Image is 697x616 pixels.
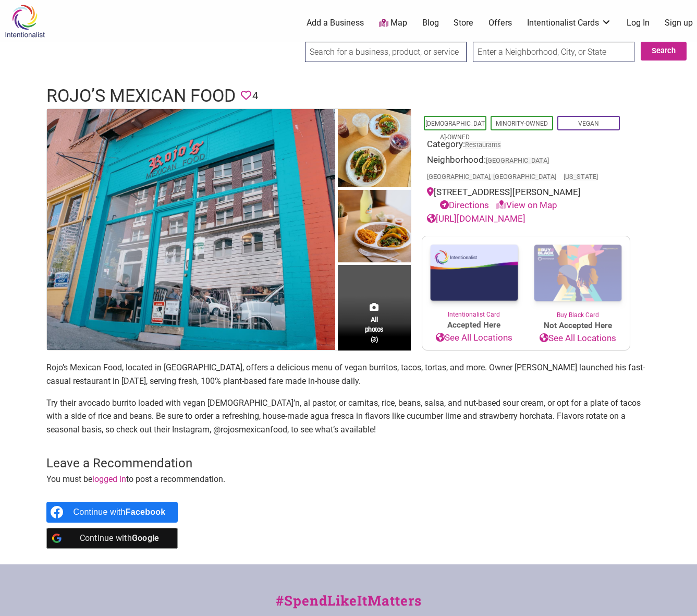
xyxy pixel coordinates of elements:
span: [US_STATE] [564,174,598,180]
a: Intentionalist Cards [527,17,612,29]
input: Enter a Neighborhood, City, or State [473,42,634,62]
b: Google [132,533,160,543]
h1: Rojo’s Mexican Food [46,83,236,108]
a: Minority-Owned [496,120,548,127]
a: See All Locations [526,332,630,345]
span: Accepted Here [422,319,526,331]
div: Neighborhood: [427,153,625,186]
a: Intentionalist Card [422,236,526,319]
div: Category: [427,138,625,154]
h3: Leave a Recommendation [46,455,651,473]
span: [GEOGRAPHIC_DATA] [486,158,549,164]
a: Continue with <b>Facebook</b> [46,502,178,523]
b: Facebook [126,508,166,516]
a: Directions [440,200,489,210]
p: Rojo’s Mexican Food, located in [GEOGRAPHIC_DATA], offers a delicious menu of vegan burritos, tac... [46,361,651,388]
a: Restaurants [465,141,501,149]
p: You must be to post a recommendation. [46,473,651,486]
span: All photos (3) [365,315,384,344]
div: Continue with [74,528,166,549]
a: Offers [488,17,512,29]
a: Log In [627,17,650,29]
a: Sign up [665,17,693,29]
a: View on Map [496,200,557,210]
a: Buy Black Card [526,236,630,320]
a: Add a Business [307,17,364,29]
a: Map [379,17,407,29]
p: Try their avocado burrito loaded with vegan [DEMOGRAPHIC_DATA]’n, al pastor, or carnitas, rice, b... [46,396,651,437]
a: logged in [92,474,126,484]
input: Search for a business, product, or service [305,42,467,62]
a: Store [454,17,473,29]
a: [URL][DOMAIN_NAME] [427,213,525,224]
img: Buy Black Card [526,236,630,310]
span: Not Accepted Here [526,320,630,332]
button: Search [641,42,687,61]
img: Intentionalist Card [422,236,526,310]
a: Vegan [578,120,599,127]
div: [STREET_ADDRESS][PERSON_NAME] [427,186,625,212]
div: Continue with [74,502,166,523]
a: Continue with <b>Google</b> [46,528,178,549]
a: Blog [422,17,439,29]
a: [DEMOGRAPHIC_DATA]-Owned [425,120,485,141]
a: See All Locations [422,331,526,345]
span: [GEOGRAPHIC_DATA], [GEOGRAPHIC_DATA] [427,174,556,180]
span: 4 [252,88,258,104]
